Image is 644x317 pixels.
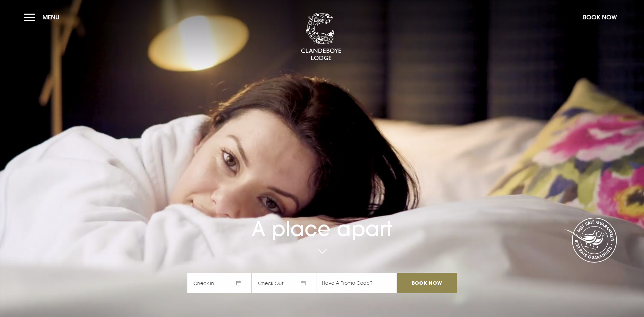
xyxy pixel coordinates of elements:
[252,273,316,293] span: Check Out
[301,13,342,61] img: Clandeboye Lodge
[579,10,620,24] button: Book Now
[397,273,457,293] input: Book Now
[187,197,457,241] h1: A place apart
[187,273,252,293] span: Check In
[42,13,59,21] span: Menu
[316,273,397,293] input: Have A Promo Code?
[24,10,63,24] button: Menu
